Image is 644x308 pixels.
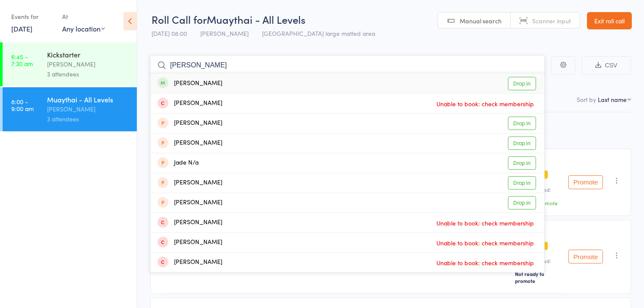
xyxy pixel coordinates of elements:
div: Not ready to promote [515,270,562,284]
div: 3 attendees [47,114,129,124]
div: [PERSON_NAME] [158,257,222,267]
span: Unable to book: check membership [434,216,536,229]
time: 6:45 - 7:30 am [11,53,33,67]
div: [PERSON_NAME] [158,98,222,108]
div: Events for [11,10,54,24]
a: Drop in [508,196,536,210]
a: Drop in [508,156,536,170]
div: [PERSON_NAME] [158,198,222,208]
a: 6:45 -7:30 amKickstarter[PERSON_NAME]3 attendees [3,42,137,86]
div: Last name [598,95,627,104]
span: Unable to book: check membership [434,256,536,269]
div: [PERSON_NAME] [47,59,129,69]
div: [PERSON_NAME] [158,138,222,148]
a: Drop in [508,176,536,190]
div: [PERSON_NAME] [158,178,222,188]
span: [GEOGRAPHIC_DATA] large matted area [262,29,375,38]
a: Exit roll call [587,12,632,29]
label: Sort by [577,95,596,104]
div: [PERSON_NAME] [158,238,222,248]
div: [PERSON_NAME] [47,104,129,114]
span: Manual search [460,16,502,25]
button: Promote [568,250,603,264]
span: Scanner input [532,16,571,25]
span: Roll Call for [152,12,207,26]
span: Unable to book: check membership [434,97,536,110]
div: Any location [62,24,105,33]
a: 8:00 -9:00 amMuaythai - All Levels[PERSON_NAME]3 attendees [3,87,137,131]
a: [DATE] [11,24,32,33]
a: Drop in [508,117,536,130]
span: Muaythai - All Levels [207,12,306,26]
span: Unable to book: check membership [434,236,536,249]
div: [PERSON_NAME] [158,79,222,89]
span: [PERSON_NAME] [200,29,249,38]
span: [DATE] 08:00 [152,29,187,38]
div: [PERSON_NAME] [158,118,222,128]
a: Drop in [508,137,536,150]
input: Search by name [150,55,545,75]
button: CSV [582,56,631,75]
div: [PERSON_NAME] [158,218,222,228]
div: At [62,10,105,24]
div: 3 attendees [47,69,129,79]
div: Kickstarter [47,50,129,59]
div: Jade N/a [158,158,199,168]
button: Promote [568,175,603,189]
time: 8:00 - 9:00 am [11,98,34,112]
div: Muaythai - All Levels [47,95,129,104]
a: Drop in [508,77,536,90]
